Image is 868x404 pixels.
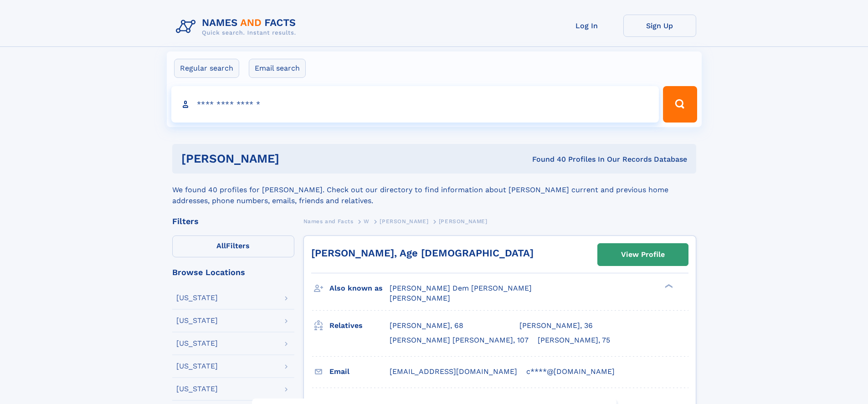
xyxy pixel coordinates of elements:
div: [US_STATE] [176,317,218,324]
a: Log In [550,15,623,37]
a: Sign Up [623,15,696,37]
div: We found 40 profiles for [PERSON_NAME]. Check out our directory to find information about [PERSON... [172,174,696,206]
div: Filters [172,217,294,225]
h3: Email [329,364,390,379]
div: [US_STATE] [176,294,218,302]
div: View Profile [621,244,665,265]
span: [PERSON_NAME] [390,294,450,302]
a: W [364,215,370,227]
span: [EMAIL_ADDRESS][DOMAIN_NAME] [390,367,517,376]
a: Names and Facts [303,215,354,227]
img: Logo Names and Facts [172,15,303,39]
a: [PERSON_NAME], 75 [538,335,610,345]
input: search input [171,86,659,123]
span: [PERSON_NAME] Dem [PERSON_NAME] [390,284,532,292]
span: W [364,218,370,225]
span: All [216,241,226,250]
span: [PERSON_NAME] [439,218,488,225]
span: [PERSON_NAME] [380,218,428,225]
label: Regular search [174,59,239,78]
div: Browse Locations [172,268,294,276]
a: View Profile [598,244,688,266]
div: [US_STATE] [176,363,218,370]
h3: Relatives [329,318,390,333]
a: [PERSON_NAME] [380,215,428,227]
h1: [PERSON_NAME] [181,153,406,164]
div: [US_STATE] [176,340,218,347]
a: [PERSON_NAME], Age [DEMOGRAPHIC_DATA] [311,247,534,259]
a: [PERSON_NAME], 36 [519,321,593,331]
h3: Also known as [329,281,390,296]
a: [PERSON_NAME], 68 [390,321,463,331]
div: Found 40 Profiles In Our Records Database [406,154,687,164]
button: Search Button [663,86,697,123]
div: [US_STATE] [176,385,218,393]
label: Email search [249,59,306,78]
label: Filters [172,235,294,257]
div: ❯ [663,283,673,289]
a: [PERSON_NAME] [PERSON_NAME], 107 [390,335,529,345]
